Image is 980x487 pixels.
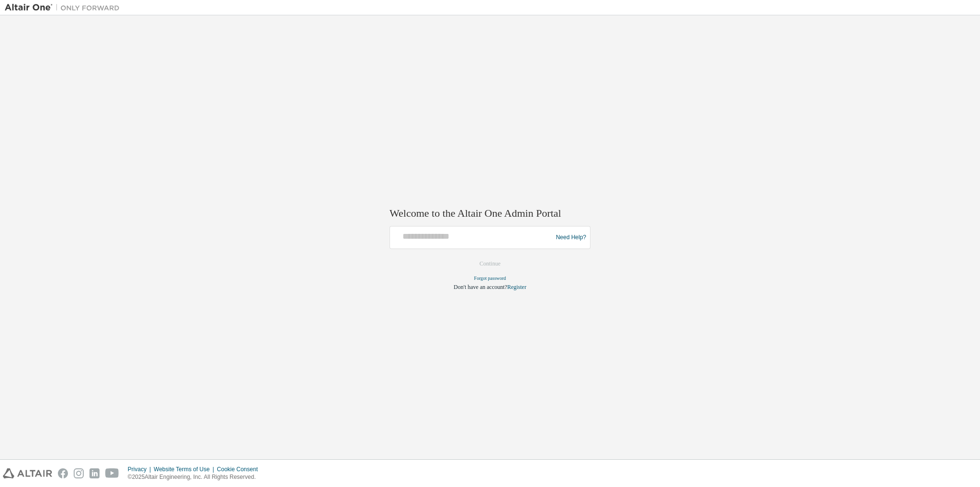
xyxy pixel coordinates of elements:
span: Don't have an account? [454,284,507,291]
img: linkedin.svg [89,468,100,478]
a: Forgot password [474,276,506,281]
a: Need Help? [556,237,586,238]
div: Cookie Consent [217,465,263,473]
div: Privacy [128,465,154,473]
img: altair_logo.svg [3,468,52,478]
h2: Welcome to the Altair One Admin Portal [390,207,590,220]
img: instagram.svg [74,468,84,478]
a: Register [507,284,526,291]
p: © 2025 Altair Engineering, Inc. All Rights Reserved. [128,473,264,481]
img: youtube.svg [105,468,119,478]
div: Website Terms of Use [154,465,217,473]
img: facebook.svg [58,468,68,478]
img: Altair One [5,3,124,12]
